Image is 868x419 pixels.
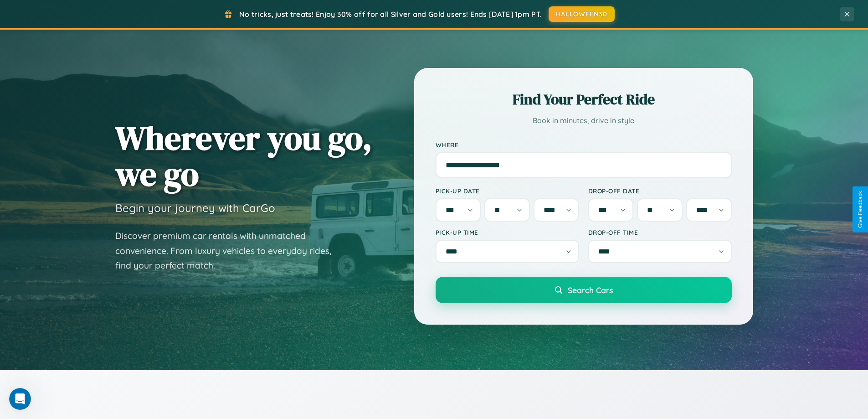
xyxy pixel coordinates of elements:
[568,285,613,295] span: Search Cars
[588,187,732,195] label: Drop-off Date
[588,228,732,236] label: Drop-off Time
[115,201,275,215] h3: Begin your journey with CarGo
[436,277,732,303] button: Search Cars
[436,228,579,236] label: Pick-up Time
[857,191,863,228] div: Give Feedback
[436,141,732,149] label: Where
[115,228,343,273] p: Discover premium car rentals with unmatched convenience. From luxury vehicles to everyday rides, ...
[436,89,732,109] h2: Find Your Perfect Ride
[9,388,31,410] iframe: Intercom live chat
[115,120,372,192] h1: Wherever you go, we go
[549,6,615,22] button: HALLOWEEN30
[436,114,732,127] p: Book in minutes, drive in style
[239,10,542,19] span: No tricks, just treats! Enjoy 30% off for all Silver and Gold users! Ends [DATE] 1pm PT.
[436,187,579,195] label: Pick-up Date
